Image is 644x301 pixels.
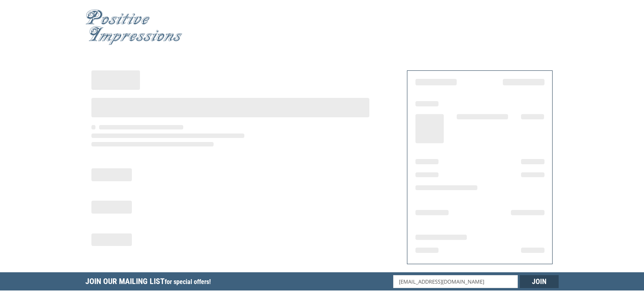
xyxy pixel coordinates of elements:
h5: Join Our Mailing List [85,272,215,293]
input: Email [393,275,518,288]
img: Positive Impressions [85,9,182,45]
input: Join [520,275,559,288]
span: for special offers! [165,278,211,286]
